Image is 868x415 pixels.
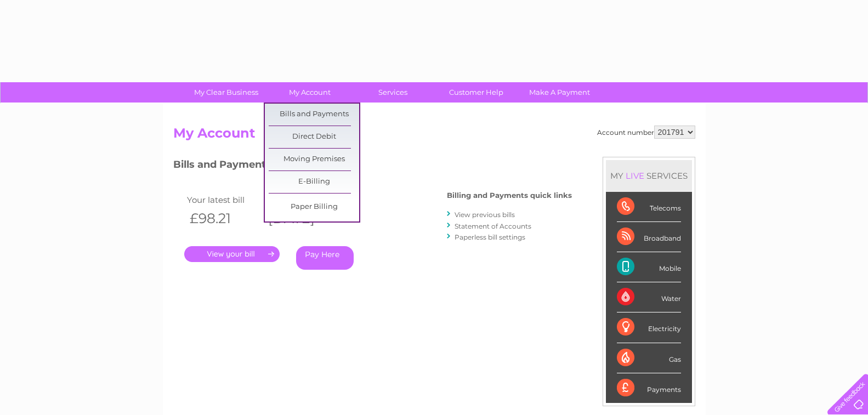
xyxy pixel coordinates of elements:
[617,222,681,252] div: Broadband
[269,126,359,148] a: Direct Debit
[184,246,280,262] a: .
[181,82,271,103] a: My Clear Business
[269,104,359,126] a: Bills and Payments
[617,343,681,373] div: Gas
[455,211,515,219] a: View previous bills
[269,171,359,193] a: E-Billing
[617,192,681,222] div: Telecoms
[606,160,692,191] div: MY SERVICES
[263,207,342,230] th: [DATE]
[348,82,438,103] a: Services
[617,312,681,343] div: Electricity
[184,192,263,207] td: Your latest bill
[269,149,359,170] a: Moving Premises
[617,373,681,403] div: Payments
[617,252,681,282] div: Mobile
[623,170,646,181] div: LIVE
[264,82,355,103] a: My Account
[431,82,521,103] a: Customer Help
[447,191,572,200] h4: Billing and Payments quick links
[455,222,531,230] a: Statement of Accounts
[173,157,572,176] h3: Bills and Payments
[455,233,525,241] a: Paperless bill settings
[597,126,695,139] div: Account number
[184,207,263,230] th: £98.21
[263,192,342,207] td: Invoice date
[514,82,605,103] a: Make A Payment
[173,126,695,146] h2: My Account
[296,246,354,270] a: Pay Here
[269,196,359,218] a: Paper Billing
[617,282,681,312] div: Water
